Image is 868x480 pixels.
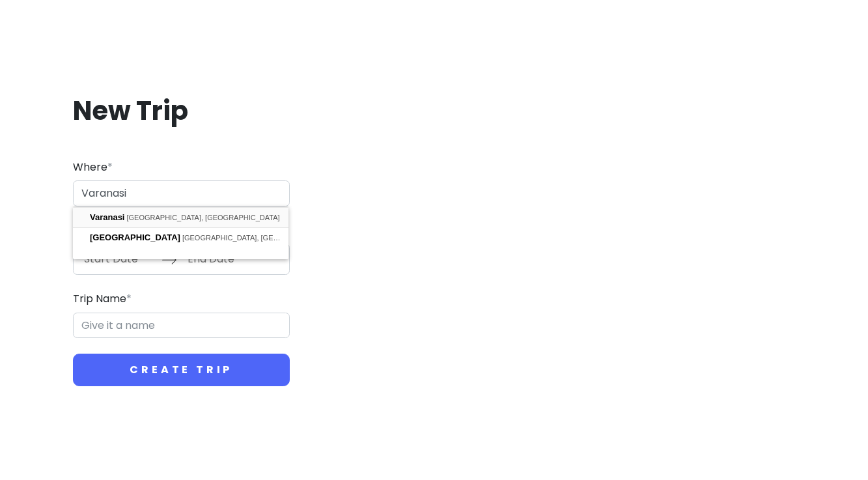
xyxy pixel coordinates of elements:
label: Trip Name [73,290,132,307]
h1: New Trip [73,94,290,128]
input: End Date [180,244,265,274]
label: Where [73,159,113,176]
span: [GEOGRAPHIC_DATA], [GEOGRAPHIC_DATA] [182,234,335,242]
button: Create Trip [73,354,290,386]
input: City (e.g., New York) [73,180,290,206]
input: Give it a name [73,313,290,339]
span: Varanasi [90,212,125,222]
span: [GEOGRAPHIC_DATA] [90,233,180,242]
span: [GEOGRAPHIC_DATA], [GEOGRAPHIC_DATA] [127,214,280,221]
input: Start Date [77,244,161,274]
